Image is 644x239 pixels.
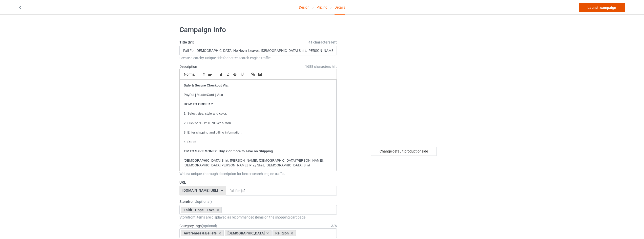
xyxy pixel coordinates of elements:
[181,207,222,213] div: Faith - Hope - Love
[179,180,337,185] label: URL
[202,224,217,228] span: (optional)
[181,230,224,236] div: Awareness & Beliefs
[273,230,296,236] div: Religion
[179,55,337,60] div: Create a catchy, unique title for better search engine traffic.
[184,158,333,168] p: [DEMOGRAPHIC_DATA] Shirt, [PERSON_NAME], [DEMOGRAPHIC_DATA][PERSON_NAME], [DEMOGRAPHIC_DATA][PERS...
[182,189,218,192] div: [DOMAIN_NAME][URL]
[196,200,212,204] span: (optional)
[299,0,309,14] a: Design
[184,102,213,106] strong: HOW TO ORDER ?
[579,3,625,12] a: Launch campaign
[179,199,337,204] label: Storefront
[371,147,437,156] div: Change default product or side
[225,230,272,236] div: [DEMOGRAPHIC_DATA]
[184,121,333,126] p: 2. Click to "BUY IT NOW" button.
[179,64,197,69] label: Description
[305,64,337,69] span: 1688 characters left
[179,171,337,176] div: Write a unique, thorough description for better search engine traffic.
[331,223,337,228] div: 3 / 6
[308,40,337,45] span: 41 characters left
[179,223,217,228] label: Category tags
[179,215,337,220] div: Storefront items are displayed as recommended items on the shopping cart page.
[184,83,229,87] strong: Safe & Secure Checkout Via:
[184,149,274,153] strong: TIP TO SAVE MONEY: Buy 2 or more to save on Shipping.
[184,93,333,97] p: PayPal | MasterCard | Visa
[335,0,345,15] div: Details
[184,111,333,116] p: 1. Select size, style and color.
[184,140,333,144] p: 4. Done!
[179,25,337,34] h1: Campaign Info
[184,130,333,135] p: 3. Enter shipping and billing information.
[317,0,327,14] a: Pricing
[179,40,337,45] label: Title (h1)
